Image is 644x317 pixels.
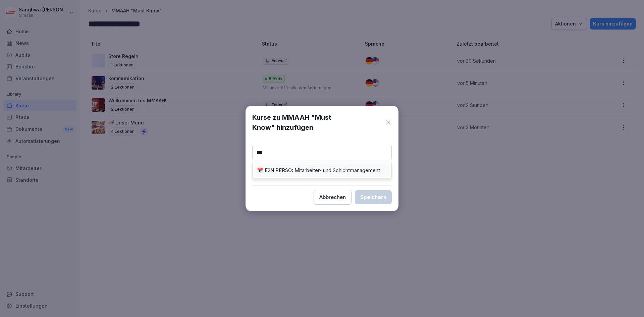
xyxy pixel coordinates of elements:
button: Speichern [355,190,392,204]
label: 📅 E2N PERSO: Mitarbeiter- und Schichtmanagement [257,167,380,173]
div: Abbrechen [319,194,346,201]
div: Speichern [360,194,386,201]
h1: Kurse zu MMAAH "Must Know" hinzufügen [252,112,385,133]
p: [PERSON_NAME] ausgewählt [252,172,392,179]
button: Abbrechen [314,190,352,205]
